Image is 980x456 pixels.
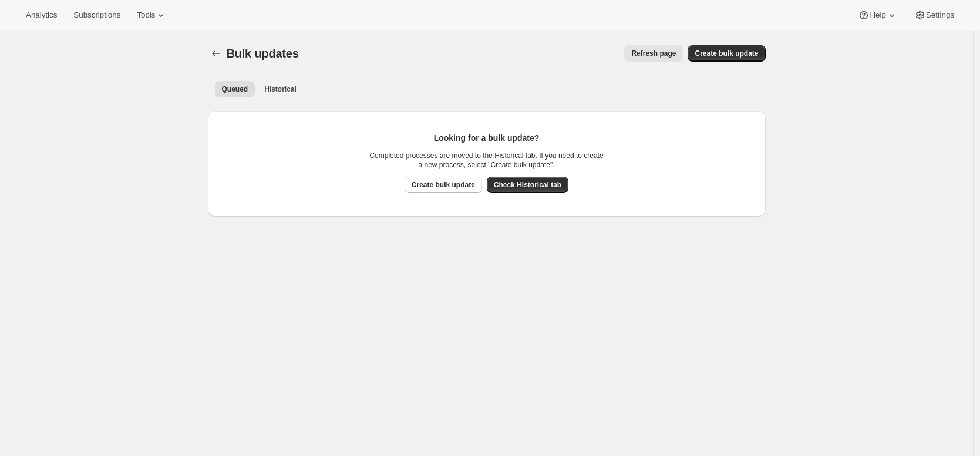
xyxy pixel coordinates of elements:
span: Tools [137,11,155,20]
span: Historical [264,85,297,94]
button: Create bulk update [688,45,765,62]
p: Completed processes are moved to the Historical tab. If you need to create a new process, select ... [369,151,604,170]
button: Refresh page [624,45,683,62]
span: Help [870,11,885,20]
span: Subscriptions [73,11,120,20]
span: Create bulk update [412,180,475,190]
button: Subscriptions [66,7,127,23]
span: Check Historical tab [494,180,561,190]
span: Settings [926,11,954,20]
button: Create bulk update [405,177,482,193]
button: Analytics [19,7,64,23]
span: Refresh page [631,49,676,58]
button: Check Historical tab [487,177,568,193]
button: Settings [907,7,961,23]
button: Help [851,7,904,23]
span: Bulk updates [227,47,299,60]
button: Tools [130,7,174,23]
span: Analytics [26,11,57,20]
span: Queued [222,85,248,94]
p: Looking for a bulk update? [369,132,604,144]
button: Bulk updates [208,45,224,62]
span: Create bulk update [695,49,758,58]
